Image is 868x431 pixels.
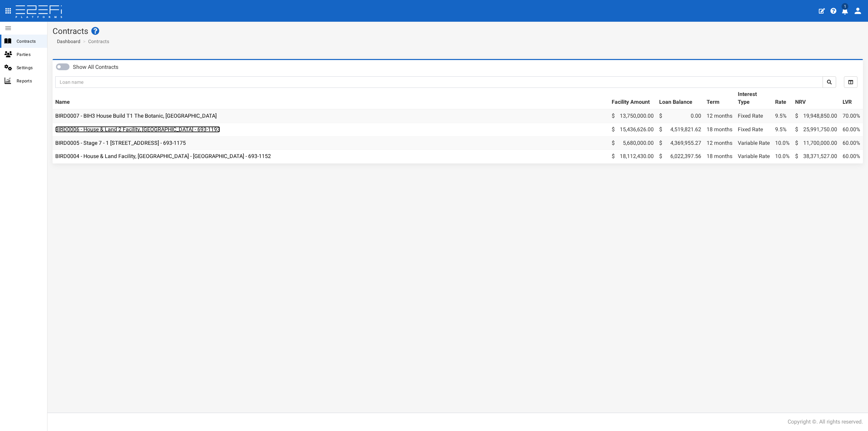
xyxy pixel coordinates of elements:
[55,126,220,133] a: BIRD0006 - House & Land 2 Facility, [GEOGRAPHIC_DATA] - 693-1193
[704,136,735,150] td: 12 months
[17,51,42,58] span: Parties
[55,140,186,146] a: BIRD0005 - Stage 7 - 1 [STREET_ADDRESS] - 693-1175
[17,64,42,72] span: Settings
[735,109,772,123] td: Fixed Rate
[792,136,840,150] td: 11,700,000.00
[792,88,840,109] th: NRV
[656,109,704,123] td: 0.00
[609,109,656,123] td: 13,750,000.00
[656,88,704,109] th: Loan Balance
[55,113,217,119] a: BIRD0007 - BIH3 House Build T1 The Botanic, [GEOGRAPHIC_DATA]
[55,153,271,159] a: BIRD0004 - House & Land Facility, [GEOGRAPHIC_DATA] - [GEOGRAPHIC_DATA] - 693-1152
[772,123,792,136] td: 9.5%
[792,123,840,136] td: 25,991,750.00
[704,88,735,109] th: Term
[609,88,656,109] th: Facility Amount
[840,109,863,123] td: 70.00%
[792,150,840,163] td: 38,371,527.00
[17,37,42,45] span: Contracts
[704,109,735,123] td: 12 months
[735,136,772,150] td: Variable Rate
[55,76,823,88] input: Loan name
[735,150,772,163] td: Variable Rate
[772,88,792,109] th: Rate
[609,123,656,136] td: 15,436,626.00
[656,123,704,136] td: 4,519,821.62
[840,136,863,150] td: 60.00%
[73,63,118,71] label: Show All Contracts
[840,150,863,163] td: 60.00%
[772,109,792,123] td: 9.5%
[772,136,792,150] td: 10.0%
[53,27,863,36] h1: Contracts
[53,88,609,109] th: Name
[17,77,42,85] span: Reports
[609,136,656,150] td: 5,680,000.00
[81,38,109,45] li: Contracts
[54,39,80,44] span: Dashboard
[735,123,772,136] td: Fixed Rate
[54,38,80,45] a: Dashboard
[609,150,656,163] td: 18,112,430.00
[772,150,792,163] td: 10.0%
[840,123,863,136] td: 60.00%
[788,418,863,426] div: Copyright ©. All rights reserved.
[656,150,704,163] td: 6,022,397.56
[792,109,840,123] td: 19,948,850.00
[656,136,704,150] td: 4,369,955.27
[735,88,772,109] th: Interest Type
[704,123,735,136] td: 18 months
[840,88,863,109] th: LVR
[704,150,735,163] td: 18 months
